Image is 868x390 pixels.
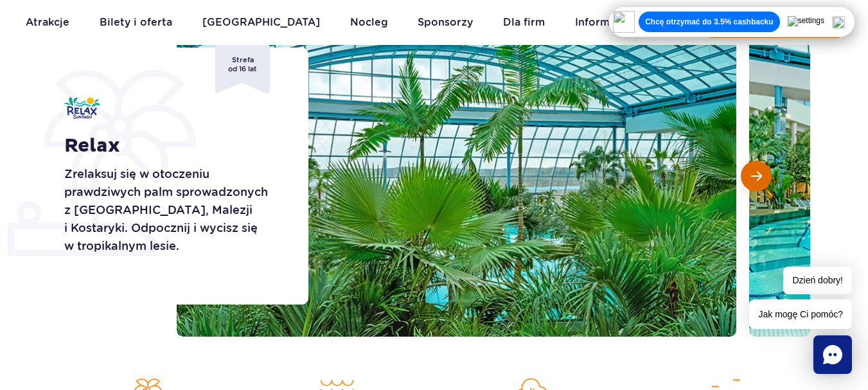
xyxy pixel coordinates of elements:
span: Jak mogę Ci pomóc? [749,299,852,329]
span: Dzień dobry! [783,267,852,294]
img: Relax [64,97,100,119]
p: Zrelaksuj się w otoczeniu prawdziwych palm sprowadzonych z [GEOGRAPHIC_DATA], Malezji i Kostaryki... [64,165,279,255]
h1: Relax [64,134,279,157]
a: Atrakcje [26,7,69,38]
a: Sponsorzy [418,7,473,38]
a: Informacje i pomoc [575,7,677,38]
button: Następny slajd [741,161,772,191]
a: Bilety i oferta [100,7,172,38]
a: Nocleg [350,7,388,38]
div: Chat [813,335,852,374]
a: [GEOGRAPHIC_DATA] [202,7,320,38]
span: Strefa od 16 lat [215,44,270,94]
a: Dla firm [503,7,545,38]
